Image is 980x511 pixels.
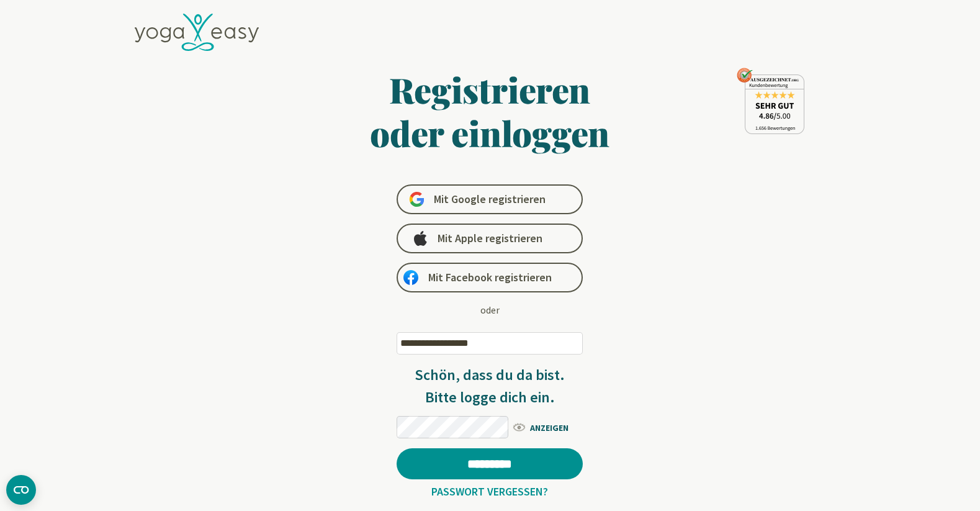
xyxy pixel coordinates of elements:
span: Mit Google registrieren [434,192,546,207]
span: Mit Facebook registrieren [428,270,552,285]
img: ausgezeichnet_seal.png [737,68,804,134]
div: oder [480,302,500,317]
a: Passwort vergessen? [426,484,553,499]
a: Mit Apple registrieren [397,224,583,253]
span: ANZEIGEN [511,419,583,435]
a: Mit Google registrieren [397,184,583,214]
a: Mit Facebook registrieren [397,263,583,292]
span: Mit Apple registrieren [438,231,542,246]
button: CMP-Widget öffnen [6,475,36,505]
h3: Schön, dass du da bist. Bitte logge dich ein. [397,364,583,409]
h1: Registrieren oder einloggen [250,68,731,155]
